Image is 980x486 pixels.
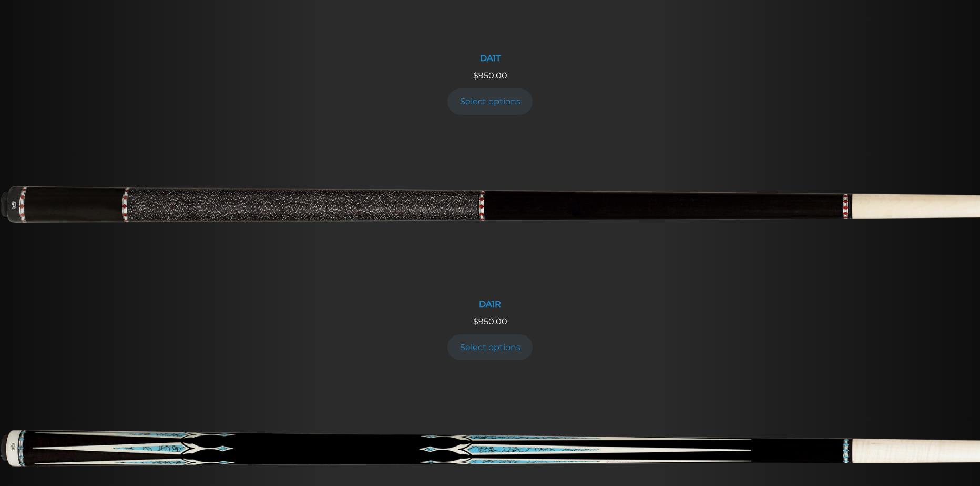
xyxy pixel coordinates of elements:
[473,316,478,326] span: $
[447,88,533,114] a: Add to cart: “DA1T”
[473,316,507,326] span: 950.00
[447,334,533,360] a: Add to cart: “DA1R”
[473,71,478,81] span: $
[473,71,507,81] span: 950.00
